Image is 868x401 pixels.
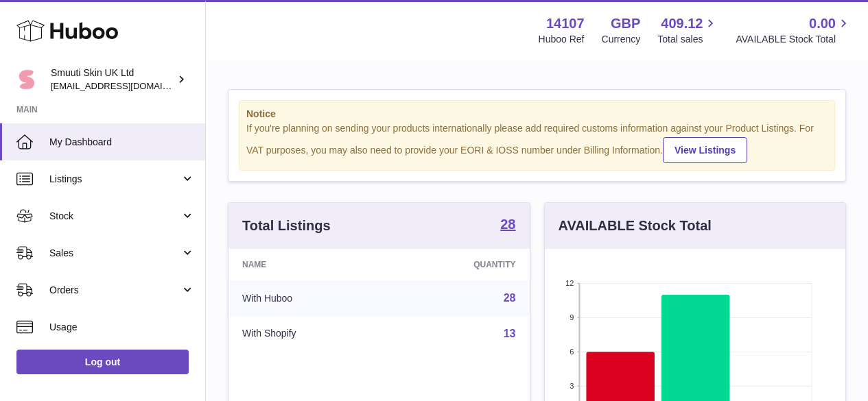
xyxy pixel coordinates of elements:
[49,210,180,223] span: Stock
[49,136,195,149] span: My Dashboard
[570,382,574,390] text: 3
[16,350,189,374] a: Log out
[242,217,331,235] h3: Total Listings
[504,328,516,339] a: 13
[49,284,180,297] span: Orders
[657,33,718,46] span: Total sales
[228,316,390,352] td: With Shopify
[500,217,515,234] a: 28
[611,14,640,33] strong: GBP
[570,348,574,356] text: 6
[736,14,852,46] a: 0.00 AVAILABLE Stock Total
[500,217,515,231] strong: 28
[504,292,516,304] a: 28
[546,14,585,33] strong: 14107
[602,33,641,46] div: Currency
[539,33,585,46] div: Huboo Ref
[228,280,390,316] td: With Huboo
[390,249,529,280] th: Quantity
[49,173,180,186] span: Listings
[809,14,836,33] span: 0.00
[661,14,703,33] span: 409.12
[559,217,712,235] h3: AVAILABLE Stock Total
[246,108,828,121] strong: Notice
[565,279,574,287] text: 12
[16,69,37,90] img: internalAdmin-14107@internal.huboo.com
[49,247,180,260] span: Sales
[736,33,852,46] span: AVAILABLE Stock Total
[51,66,174,93] div: Smuuti Skin UK Ltd
[49,321,195,334] span: Usage
[51,80,202,91] span: [EMAIL_ADDRESS][DOMAIN_NAME]
[663,137,747,163] a: View Listings
[228,249,390,280] th: Name
[657,14,718,46] a: 409.12 Total sales
[246,122,828,163] div: If you're planning on sending your products internationally please add required customs informati...
[570,313,574,321] text: 9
